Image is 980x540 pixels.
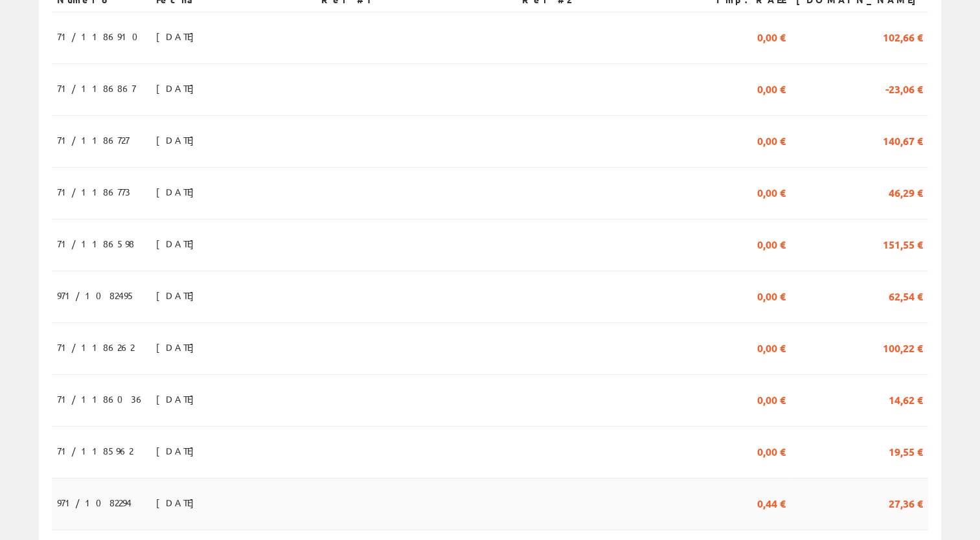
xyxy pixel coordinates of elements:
span: 62,54 € [889,284,923,306]
span: 27,36 € [889,491,923,513]
span: 71/1186262 [57,336,134,358]
span: 0,00 € [757,181,786,203]
span: [DATE] [156,440,201,462]
span: 102,66 € [883,25,923,47]
span: 46,29 € [889,181,923,203]
span: [DATE] [156,25,201,47]
span: 140,67 € [883,129,923,151]
span: 0,00 € [757,388,786,410]
span: 0,00 € [757,25,786,47]
span: 0,00 € [757,440,786,462]
span: 0,44 € [757,491,786,513]
span: 71/1186598 [57,232,134,254]
span: 971/1082495 [57,284,135,306]
span: [DATE] [156,232,201,254]
span: 0,00 € [757,232,786,254]
span: -23,06 € [885,77,923,99]
span: [DATE] [156,336,201,358]
span: 71/1186727 [57,129,129,151]
span: 100,22 € [883,336,923,358]
span: [DATE] [156,129,201,151]
span: [DATE] [156,181,201,203]
span: 0,00 € [757,129,786,151]
span: [DATE] [156,388,201,410]
span: 71/1186773 [57,181,130,203]
span: [DATE] [156,284,201,306]
span: 71/1186036 [57,388,145,410]
span: [DATE] [156,491,201,513]
span: 14,62 € [889,388,923,410]
span: 71/1186910 [57,25,146,47]
span: 151,55 € [883,232,923,254]
span: 0,00 € [757,284,786,306]
span: 71/1185962 [57,440,133,462]
span: 19,55 € [889,440,923,462]
span: 971/1082294 [57,491,131,513]
span: [DATE] [156,77,201,99]
span: 0,00 € [757,336,786,358]
span: 71/1186867 [57,77,135,99]
span: 0,00 € [757,77,786,99]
